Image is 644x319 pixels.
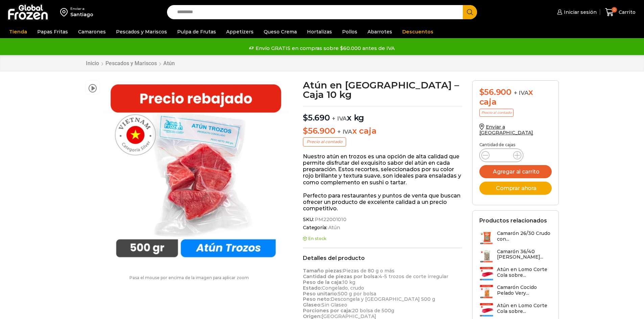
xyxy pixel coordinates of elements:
[303,279,342,285] strong: Peso de la caja:
[303,296,331,302] strong: Peso neto:
[105,60,157,67] a: Pescados y Mariscos
[479,231,552,245] a: Camarón 26/30 Crudo con...
[555,5,597,19] a: Iniciar sesión
[612,7,617,12] span: 0
[479,217,547,224] h2: Productos relacionados
[495,151,508,160] input: Product quantity
[303,308,352,314] strong: Porciones por caja:
[303,302,321,308] strong: Glaseo:
[303,126,308,136] span: $
[339,25,361,38] a: Pollos
[70,6,93,11] div: Enviar a
[479,142,552,147] p: Cantidad de cajas
[617,9,636,16] span: Carrito
[6,25,30,38] a: Tienda
[163,60,175,67] a: Atún
[303,126,462,136] p: x caja
[174,25,219,38] a: Pulpa de Frutas
[75,25,109,38] a: Camarones
[364,25,396,38] a: Abarrotes
[327,225,340,231] a: Atún
[479,303,552,317] a: Atún en Lomo Corte Cola sobre...
[303,291,338,297] strong: Peso unitario:
[303,217,462,222] span: SKU:
[497,303,552,314] h3: Atún en Lomo Corte Cola sobre...
[314,217,347,222] span: PM22001010
[86,60,175,67] nav: Breadcrumb
[497,285,552,296] h3: Camarón Cocido Pelado Very...
[303,236,462,241] p: En stock
[303,273,379,280] strong: Cantidad de piezas por bolsa:
[303,113,308,123] span: $
[86,275,293,280] p: Pasa el mouse por encima de la imagen para aplicar zoom
[479,87,484,97] span: $
[479,249,552,263] a: Camarón 36/40 [PERSON_NAME]...
[34,25,71,38] a: Papas Fritas
[497,231,552,242] h3: Camarón 26/30 Crudo con...
[497,267,552,278] h3: Atún en Lomo Corte Cola sobre...
[303,80,462,99] h1: Atún en [GEOGRAPHIC_DATA] – Caja 10 kg
[514,89,529,96] span: + IVA
[479,285,552,299] a: Camarón Cocido Pelado Very...
[479,87,552,107] div: x caja
[304,25,335,38] a: Hortalizas
[479,87,511,97] bdi: 56.900
[60,6,70,18] img: address-field-icon.svg
[303,113,330,123] bdi: 5.690
[303,192,462,212] p: Perfecto para restaurantes y puntos de venta que buscan ofrecer un producto de excelente calidad ...
[303,137,346,146] p: Precio al contado
[479,165,552,178] button: Agregar al carrito
[479,182,552,195] button: Comprar ahora
[332,115,347,122] span: + IVA
[70,11,93,18] div: Santiago
[303,255,462,261] h2: Detalles del producto
[497,249,552,260] h3: Camarón 36/40 [PERSON_NAME]...
[303,153,462,186] p: Nuestro atún en trozos es una opción de alta calidad que permite disfrutar del exquisito sabor de...
[603,4,637,20] a: 0 Carrito
[463,5,477,19] button: Search button
[303,106,462,123] p: x kg
[303,268,343,274] strong: Tamaño piezas:
[479,109,514,117] p: Precio al contado
[562,9,597,16] span: Iniciar sesión
[303,126,335,136] bdi: 56.900
[303,225,462,231] span: Categoría:
[479,267,552,281] a: Atún en Lomo Corte Cola sobre...
[113,25,170,38] a: Pescados y Mariscos
[86,60,99,67] a: Inicio
[303,285,322,291] strong: Estado:
[103,80,289,266] img: atun trozo
[337,128,352,135] span: + IVA
[399,25,437,38] a: Descuentos
[479,124,533,136] a: Enviar a [GEOGRAPHIC_DATA]
[260,25,300,38] a: Queso Crema
[223,25,257,38] a: Appetizers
